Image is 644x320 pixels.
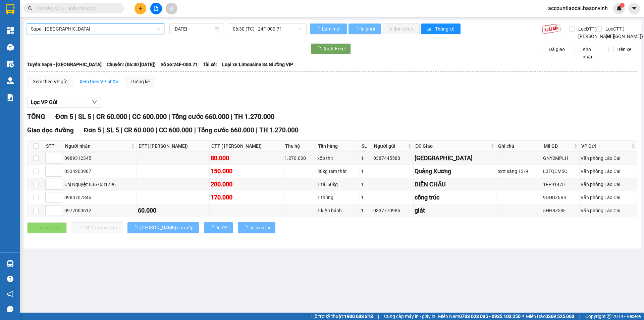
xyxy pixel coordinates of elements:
[603,25,644,40] span: Lọc CTT ( [PERSON_NAME])
[579,313,580,320] span: |
[27,62,102,67] b: Tuyến: Sapa - [GEOGRAPHIC_DATA]
[169,6,174,11] span: aim
[580,152,637,165] td: Văn phòng Lào Cai
[543,168,578,175] div: L3TQCM5C
[138,6,143,11] span: plus
[361,154,371,162] div: 1
[209,225,217,230] span: loading
[7,306,13,312] span: message
[78,112,91,121] span: SL 5
[317,207,359,214] div: 1 kiện bánh
[92,99,97,105] span: down
[283,141,316,152] th: Thu hộ
[217,224,227,231] span: In DS
[543,154,578,162] div: GNY2MPLH
[526,313,574,320] span: Miền Bắc
[284,154,315,162] div: 1.270.000
[576,25,617,40] span: Lọc DTT( [PERSON_NAME])
[138,206,208,215] div: 60.000
[64,207,136,214] div: 0977000612
[44,141,63,152] th: STT
[243,225,251,230] span: loading
[580,165,637,178] td: Văn phòng Lào Cai
[631,5,637,11] span: caret-down
[378,313,379,320] span: |
[129,112,130,121] span: |
[435,25,455,33] span: Thống kê
[580,178,637,191] td: Văn phòng Lào Cai
[580,204,637,217] td: Văn phòng Lào Cai
[211,167,282,176] div: 150.000
[130,78,150,85] div: Thống kê
[628,3,640,14] button: caret-down
[27,112,45,121] span: TỔNG
[581,207,636,214] div: Văn phòng Lào Cai
[317,168,359,175] div: 38kg tam thất
[315,27,321,31] span: loading
[137,141,210,152] th: DTT( [PERSON_NAME])
[543,4,613,12] span: accountlaocai.hasonvinh
[132,112,167,121] span: CC 600.000
[361,25,376,33] span: In phơi
[459,314,521,319] strong: 0708 023 035 - 0935 103 250
[79,78,118,85] div: Xem theo VP nhận
[93,112,95,121] span: |
[204,222,233,233] button: In DS
[106,126,119,134] span: SL 5
[361,207,371,214] div: 1
[231,112,232,121] span: |
[581,154,636,162] div: Văn phòng Lào Cai
[31,24,160,34] span: Sapa - Hà Tĩnh
[55,112,73,121] span: Đơn 5
[194,126,196,134] span: |
[37,5,116,12] input: Tìm tên, số ĐT hoặc mã đơn
[251,224,270,231] span: In biên lai
[322,25,341,33] span: Làm mới
[542,165,580,178] td: L3TQCM5C
[542,204,580,217] td: 5HH8Z58F
[172,112,229,121] span: Tổng cước 660.000
[210,141,284,152] th: CTT ( [PERSON_NAME])
[64,181,136,188] div: Chị Nguyệt 0367631796
[7,260,14,267] img: warehouse-icon
[361,168,371,175] div: 1
[438,313,521,320] span: Miền Nam
[72,222,122,233] button: Nhập kho nhận
[64,194,136,201] div: 0983707846
[140,224,194,231] span: [PERSON_NAME] sắp xếp
[384,313,436,320] span: Cung cấp máy in - giấy in:
[374,142,407,150] span: Người gửi
[542,152,580,165] td: GNY2MPLH
[159,126,193,134] span: CC 600.000
[497,168,541,175] div: bxtt sáng 13/9
[203,61,217,68] span: Tài xế:
[373,207,412,214] div: 0337770985
[133,225,140,230] span: loading
[317,154,359,162] div: xốp thịt
[581,168,636,175] div: Văn phòng Lào Cai
[7,60,14,67] img: warehouse-icon
[27,222,67,233] button: Giao hàng
[496,141,542,152] th: Ghi chú
[198,126,254,134] span: Tổng cước 660.000
[103,126,105,134] span: |
[211,193,282,202] div: 170.000
[360,141,372,152] th: SL
[127,222,199,233] button: [PERSON_NAME] sắp xếp
[7,276,13,282] span: question-circle
[344,314,373,319] strong: 1900 633 818
[354,27,360,31] span: loading
[361,194,371,201] div: 1
[415,180,495,189] div: DIỄN CHÂU
[580,191,637,204] td: Văn phòng Lào Cai
[27,126,74,134] span: Giao dọc đường
[317,181,359,188] div: 1 tải 50kg
[7,291,13,297] span: notification
[543,207,578,214] div: 5HH8Z58F
[7,94,14,101] img: solution-icon
[211,180,282,189] div: 200.000
[233,24,303,34] span: 06:30 (TC) - 24F-000.71
[75,112,76,121] span: |
[7,77,14,84] img: warehouse-icon
[607,314,611,319] span: copyright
